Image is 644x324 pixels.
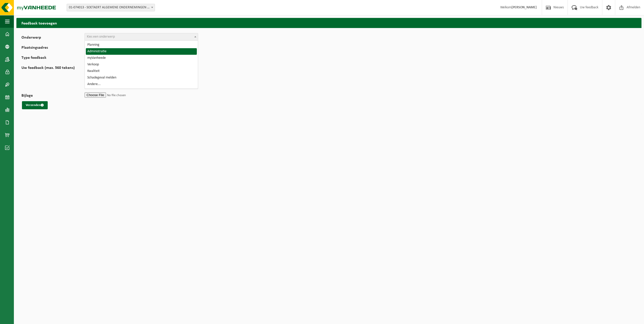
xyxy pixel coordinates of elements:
span: 01-074013 - SOETAERT ALGEMENE ONDERNEMINGEN - OOSTENDE [67,4,155,11]
li: Kwaliteit [86,68,197,74]
strong: [PERSON_NAME] [512,6,537,9]
li: myVanheede [86,55,197,61]
li: Verkoop [86,61,197,68]
label: Type feedback [21,56,85,61]
li: Planning [86,42,197,48]
label: Plaatsingsadres [21,46,85,51]
h2: Feedback toevoegen [16,18,641,28]
label: Bijlage [21,94,85,99]
span: 01-074013 - SOETAERT ALGEMENE ONDERNEMINGEN - OOSTENDE [67,4,155,11]
li: Administratie [86,48,197,55]
button: Verzenden [22,101,48,109]
li: Schadegeval melden [86,74,197,81]
span: Kies een onderwerp [87,35,115,39]
li: Andere... [86,81,197,88]
label: Uw feedback (max. 560 tekens) [21,66,85,89]
label: Onderwerp [21,36,85,41]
